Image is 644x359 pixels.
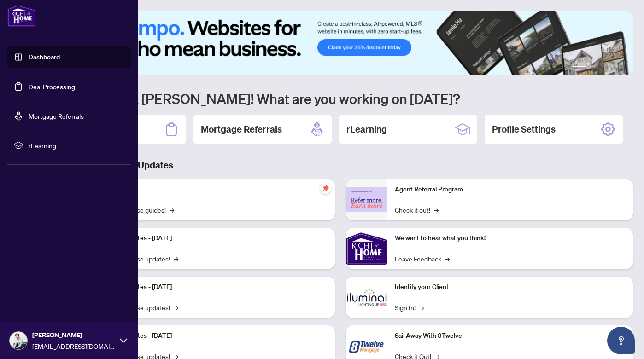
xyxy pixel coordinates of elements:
[10,332,27,349] img: Profile Icon
[419,302,424,313] span: →
[29,53,60,61] a: Dashboard
[174,302,178,313] span: →
[7,5,36,27] img: logo
[170,205,174,215] span: →
[598,66,602,69] button: 3
[29,140,124,151] span: rLearning
[97,331,328,341] p: Platform Updates - [DATE]
[201,123,282,136] h2: Mortgage Referrals
[613,66,616,69] button: 5
[29,82,75,91] a: Deal Processing
[346,277,387,318] img: Identify your Client
[32,341,115,351] span: [EMAIL_ADDRESS][DOMAIN_NAME]
[492,123,556,136] h2: Profile Settings
[620,66,624,69] button: 6
[29,112,84,120] a: Mortgage Referrals
[434,205,439,215] span: →
[97,282,328,292] p: Platform Updates - [DATE]
[607,327,635,354] button: Open asap
[346,228,387,269] img: We want to hear what you think!
[591,66,594,69] button: 2
[395,233,626,243] p: We want to hear what you think!
[48,159,633,172] h3: Brokerage & Industry Updates
[605,66,609,69] button: 4
[48,11,633,75] img: Slide 0
[395,302,424,313] a: Sign In!→
[174,254,178,264] span: →
[395,205,439,215] a: Check it out!→
[48,90,633,107] h1: Welcome back [PERSON_NAME]! What are you working on [DATE]?
[572,66,587,69] button: 1
[346,187,387,212] img: Agent Referral Program
[445,254,450,264] span: →
[395,331,626,341] p: Sail Away With 8Twelve
[395,254,450,264] a: Leave Feedback→
[97,185,328,195] p: Self-Help
[346,123,387,136] h2: rLearning
[395,185,626,195] p: Agent Referral Program
[32,330,115,340] span: [PERSON_NAME]
[320,183,331,194] span: pushpin
[395,282,626,292] p: Identify your Client
[97,233,328,243] p: Platform Updates - [DATE]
